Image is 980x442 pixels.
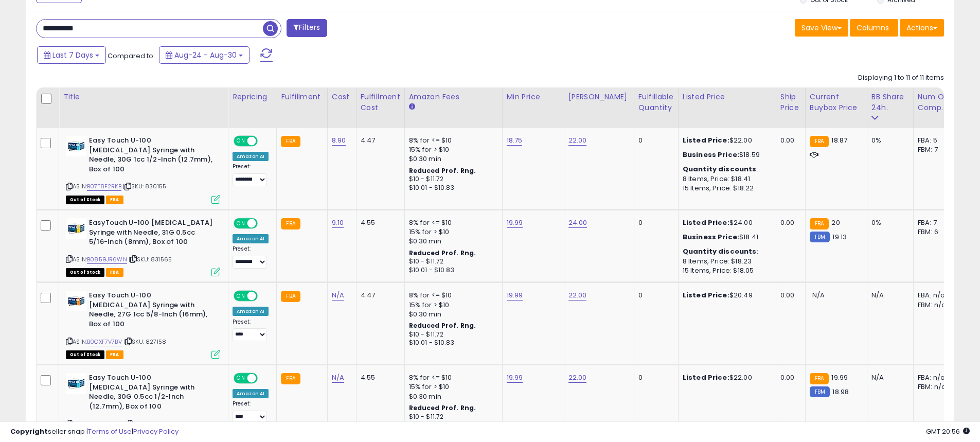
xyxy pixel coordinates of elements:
div: FBM: 6 [918,227,952,237]
span: Last 7 Days [52,50,93,60]
div: : [683,247,768,256]
div: Cost [332,92,352,102]
div: 0.00 [780,291,797,300]
span: FBA [106,350,123,359]
b: Listed Price: [683,373,729,382]
div: $18.59 [683,150,768,160]
div: $10 - $11.72 [409,330,494,339]
b: Listed Price: [683,218,729,227]
b: Reduced Prof. Rng. [409,403,476,412]
div: $10.01 - $10.83 [409,184,494,192]
div: $18.41 [683,233,768,242]
div: $0.30 min [409,310,494,319]
div: Amazon Fees [409,92,498,102]
div: ASIN: [66,136,220,203]
div: $0.30 min [409,237,494,246]
a: B0859JR6WN [87,255,127,264]
span: All listings that are currently out of stock and unavailable for purchase on Amazon [66,268,104,277]
div: $0.30 min [409,154,494,164]
span: | SKU: 827158 [123,338,166,346]
div: FBA: 7 [918,218,952,227]
a: 22.00 [568,290,587,300]
div: FBA: 5 [918,136,952,145]
div: Preset: [233,245,269,269]
div: $24.00 [683,218,768,227]
b: EasyTouch U-100 [MEDICAL_DATA] Syringe with Needle, 31G 0.5cc 5/16-Inch (8mm), Box of 100 [89,218,214,250]
a: Terms of Use [88,427,132,436]
button: Aug-24 - Aug-30 [159,46,250,64]
div: [PERSON_NAME] [568,92,630,102]
div: $22.00 [683,373,768,382]
div: : [683,165,768,174]
div: Amazon AI [233,234,269,243]
div: 15 Items, Price: $18.22 [683,184,768,193]
div: 15% for > $10 [409,145,494,154]
span: OFF [256,219,273,228]
div: Amazon AI [233,389,269,398]
div: 0% [871,218,905,227]
div: BB Share 24h. [871,92,909,113]
span: 2025-09-7 20:56 GMT [926,427,970,436]
div: 8% for <= $10 [409,291,494,300]
div: ASIN: [66,218,220,275]
div: Preset: [233,319,269,342]
div: FBA: n/a [918,291,952,300]
div: Listed Price [683,92,772,102]
div: 8% for <= $10 [409,218,494,227]
button: Filters [287,19,327,37]
small: Amazon Fees. [409,102,415,112]
small: FBA [810,373,829,384]
a: 9.10 [332,218,344,228]
b: Business Price: [683,150,739,160]
small: FBA [281,218,300,229]
span: ON [235,292,247,300]
div: FBM: n/a [918,300,952,310]
div: Current Buybox Price [810,92,863,113]
div: $20.49 [683,291,768,300]
div: $0.30 min [409,392,494,401]
div: 0.00 [780,373,797,382]
a: 22.00 [568,373,587,383]
b: Listed Price: [683,290,729,300]
div: $10.01 - $10.83 [409,339,494,347]
span: ON [235,374,247,383]
a: 24.00 [568,218,587,228]
a: 19.99 [507,290,523,300]
div: 4.47 [361,136,397,145]
div: 15 Items, Price: $18.05 [683,266,768,275]
div: 4.47 [361,291,397,300]
div: Ship Price [780,92,801,113]
div: seller snap | | [10,427,179,437]
img: 41svJ-v-0bL._SL40_.jpg [66,218,86,239]
small: FBA [810,136,829,147]
div: Displaying 1 to 11 of 11 items [858,73,944,83]
b: Reduced Prof. Rng. [409,321,476,330]
a: 8.90 [332,135,346,146]
div: 4.55 [361,373,397,382]
span: OFF [256,374,273,383]
span: Compared to: [108,51,155,61]
a: 19.99 [507,218,523,228]
div: Fulfillable Quantity [638,92,674,113]
div: $22.00 [683,136,768,145]
small: FBA [810,218,829,229]
b: Easy Touch U-100 [MEDICAL_DATA] Syringe with Needle, 30G 1cc 1/2-Inch (12.7mm), Box of 100 [89,136,214,176]
div: Fulfillment [281,92,323,102]
span: 19.13 [832,232,847,242]
div: Preset: [233,400,269,423]
b: Listed Price: [683,135,729,145]
span: | SKU: 830155 [123,182,166,190]
span: ON [235,137,247,146]
small: FBA [281,291,300,302]
div: Repricing [233,92,272,102]
button: Last 7 Days [37,46,106,64]
span: All listings that are currently out of stock and unavailable for purchase on Amazon [66,350,104,359]
div: Title [63,92,224,102]
span: Columns [857,23,889,33]
div: FBM: n/a [918,382,952,392]
b: Reduced Prof. Rng. [409,249,476,257]
button: Actions [900,19,944,37]
span: 18.87 [831,135,847,145]
div: N/A [871,291,905,300]
div: Amazon AI [233,307,269,316]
